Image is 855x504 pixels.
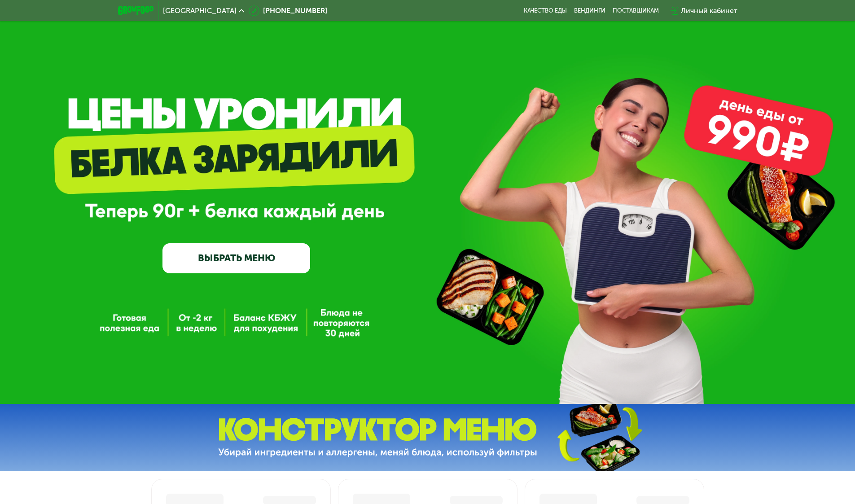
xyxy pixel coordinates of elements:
span: [GEOGRAPHIC_DATA] [163,7,237,14]
a: Качество еды [524,7,567,14]
a: Вендинги [574,7,605,14]
div: Личный кабинет [681,5,737,16]
div: поставщикам [613,7,659,14]
a: [PHONE_NUMBER] [249,5,327,16]
a: ВЫБРАТЬ МЕНЮ [162,243,310,273]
